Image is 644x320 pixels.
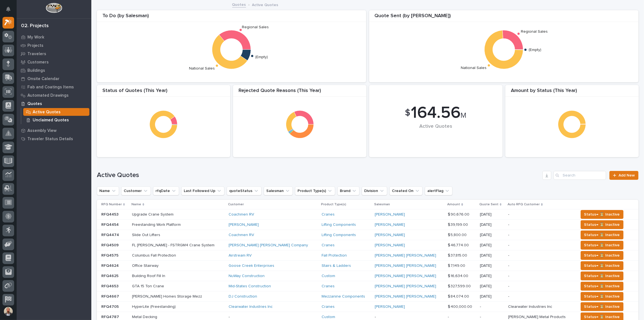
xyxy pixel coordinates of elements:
[508,283,510,289] p: -
[375,304,405,309] a: [PERSON_NAME]
[33,118,69,123] p: Unclaimed Quotes
[375,294,436,299] a: [PERSON_NAME] [PERSON_NAME]
[101,232,120,237] p: RFQ4474
[448,252,468,258] p: $ 37,815.00
[322,212,335,217] a: Cranes
[97,302,638,312] tr: RFQ4705RFQ4705 HyperLite (Freestanding)HyperLite (Freestanding) Clearwater Industries Inc Cranes ...
[448,221,469,227] p: $ 39,199.00
[508,293,510,299] p: -
[584,232,620,238] span: Status→ ⏳ Inactive
[252,1,278,7] p: Active Quotes
[295,186,335,195] button: Product Type(s)
[379,124,493,141] div: Active Quotes
[581,302,624,311] button: Status→ ⏳ Inactive
[229,212,254,217] a: Coachmen RV
[132,314,158,319] p: Metal Decking
[227,186,262,195] button: quoteStatus
[233,88,366,97] div: Rejected Quote Reasons (This Year)
[132,252,177,258] p: Columbus Fall Protection
[97,281,638,291] tr: RFQ4653RFQ4653 GTA 15 Ton CraneGTA 15 Ton Crane Mid-States Construction Cranes [PERSON_NAME] [PER...
[33,110,61,115] p: Active Quotes
[461,66,487,70] text: National Sales
[584,293,620,300] span: Status→ ⏳ Inactive
[480,315,504,319] p: -
[505,88,639,97] div: Amount by Status (This Year)
[322,315,335,319] a: Custom
[480,233,504,237] p: [DATE]
[27,35,44,40] p: My Work
[27,76,60,81] p: Onsite Calendar
[97,250,638,261] tr: RFQ4575RFQ4575 Columbus Fall ProtectionColumbus Fall Protection Airstream RV Fall Protection [PER...
[447,201,460,208] p: Amount
[480,284,504,289] p: [DATE]
[508,232,510,237] p: -
[448,303,473,309] p: $ 400,000.00
[581,210,624,219] button: Status→ ⏳ Inactive
[584,303,620,310] span: Status→ ⏳ Inactive
[97,291,638,302] tr: RFQ4667RFQ4667 [PERSON_NAME] Homes Storage Mezz[PERSON_NAME] Homes Storage Mezz DJ Construction M...
[448,232,468,237] p: $ 5,800.00
[581,251,624,260] button: Status→ ⏳ Inactive
[448,262,466,268] p: $ 7,149.00
[132,293,203,299] p: [PERSON_NAME] Homes Storage Mezz
[508,221,510,227] p: -
[17,126,91,135] a: Assembly View
[322,243,335,248] a: Cranes
[132,273,166,278] p: Building Roof Fill In
[584,211,620,218] span: Status→ ⏳ Inactive
[132,303,177,309] p: HyperLite (Freestanding)
[132,232,161,237] p: Slide Out Lifters
[27,93,69,98] p: Automated Drawings
[508,314,567,319] p: [PERSON_NAME] Metal Products
[264,186,293,195] button: Salesman
[101,273,120,278] p: RFQ4625
[448,211,470,217] p: $ 90,676.00
[17,41,91,50] a: Projects
[228,201,244,208] p: Customer
[375,274,436,278] a: [PERSON_NAME] [PERSON_NAME]
[101,252,120,258] p: RFQ4575
[581,220,624,229] button: Status→ ⏳ Inactive
[27,85,74,90] p: Fab and Coatings Items
[229,304,273,309] a: Clearwater Industries Inc
[448,242,470,248] p: $ 46,774.00
[375,284,436,289] a: [PERSON_NAME] [PERSON_NAME]
[101,242,120,248] p: RFQ4509
[27,60,49,65] p: Customers
[101,211,120,217] p: RFQ4453
[480,253,504,258] p: [DATE]
[101,262,120,268] p: RFQ4624
[521,30,548,34] text: Regional Sales
[508,252,510,258] p: -
[97,220,638,230] tr: RFQ4454RFQ4454 Freestanding Work PlatformFreestanding Work Platform [PERSON_NAME] Lifting Compone...
[229,274,265,278] a: NuWay Construction
[189,66,215,70] text: National Sales
[7,7,14,16] div: Notifications
[461,112,467,119] span: M
[17,58,91,66] a: Customers
[97,240,638,250] tr: RFQ4509RFQ4509 FL [PERSON_NAME] - FSTRGM4 Crane SystemFL [PERSON_NAME] - FSTRGM4 Crane System [PE...
[375,315,443,319] p: -
[375,263,436,268] a: [PERSON_NAME] [PERSON_NAME]
[101,201,122,208] p: RFQ Number
[411,105,461,121] span: 164.56
[375,233,405,237] a: [PERSON_NAME]
[369,13,638,22] div: Quote Sent (by [PERSON_NAME])
[448,273,469,278] p: $ 16,634.00
[229,284,271,289] a: Mid-States Construction
[508,201,540,208] p: Auto RFQ Customer
[101,293,120,299] p: RFQ4667
[21,116,91,124] a: Unclaimed Quotes
[584,252,620,259] span: Status→ ⏳ Inactive
[508,242,510,248] p: -
[322,304,335,309] a: Cranes
[448,283,472,289] p: $ 327,599.00
[17,50,91,58] a: Travelers
[97,186,119,195] button: Name
[321,201,346,208] p: Product Type(s)
[581,272,624,280] button: Status→ ⏳ Inactive
[480,294,504,299] p: [DATE]
[362,186,387,195] button: Division
[584,221,620,228] span: Status→ ⏳ Inactive
[17,91,91,99] a: Automated Drawings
